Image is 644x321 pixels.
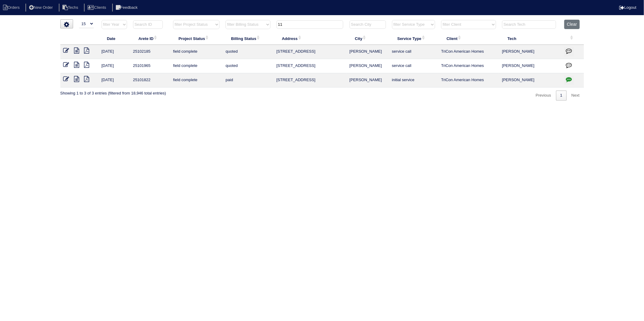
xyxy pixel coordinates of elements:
[84,5,111,10] a: Clients
[389,59,438,73] td: service call
[84,4,111,12] li: Clients
[619,5,636,10] a: Logout
[273,32,347,45] th: Address: activate to sort column ascending
[99,45,130,59] td: [DATE]
[347,45,389,59] td: [PERSON_NAME]
[130,45,170,59] td: 25102185
[223,59,273,73] td: quoted
[438,59,499,73] td: TriCon American Homes
[223,32,273,45] th: Billing Status: activate to sort column ascending
[499,45,561,59] td: [PERSON_NAME]
[564,20,580,29] button: Clear
[170,59,223,73] td: field complete
[60,88,166,96] div: Showing 1 to 3 of 3 entries (filtered from 18,946 total entries)
[273,45,347,59] td: [STREET_ADDRESS]
[499,32,561,45] th: Tech
[389,32,438,45] th: Service Type: activate to sort column ascending
[561,32,584,45] th: : activate to sort column ascending
[499,59,561,73] td: [PERSON_NAME]
[59,4,83,12] li: Techs
[130,73,170,88] td: 25101822
[347,32,389,45] th: City: activate to sort column ascending
[223,73,273,88] td: paid
[499,73,561,88] td: [PERSON_NAME]
[133,20,163,29] input: Search ID
[130,32,170,45] th: Arete ID: activate to sort column ascending
[99,73,130,88] td: [DATE]
[273,73,347,88] td: [STREET_ADDRESS]
[59,5,83,10] a: Techs
[350,20,386,29] input: Search City
[502,20,556,29] input: Search Tech
[438,45,499,59] td: TriCon American Homes
[556,91,567,101] a: 1
[99,59,130,73] td: [DATE]
[389,45,438,59] td: service call
[112,4,143,12] li: Feedback
[438,32,499,45] th: Client: activate to sort column ascending
[347,59,389,73] td: [PERSON_NAME]
[223,45,273,59] td: quoted
[567,91,584,101] a: Next
[273,59,347,73] td: [STREET_ADDRESS]
[99,32,130,45] th: Date
[170,73,223,88] td: field complete
[389,73,438,88] td: initial service
[347,73,389,88] td: [PERSON_NAME]
[532,91,555,101] a: Previous
[25,5,58,10] a: New Order
[25,4,58,12] li: New Order
[277,20,343,29] input: Search Address
[170,32,223,45] th: Project Status: activate to sort column ascending
[170,45,223,59] td: field complete
[438,73,499,88] td: TriCon American Homes
[130,59,170,73] td: 25101965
